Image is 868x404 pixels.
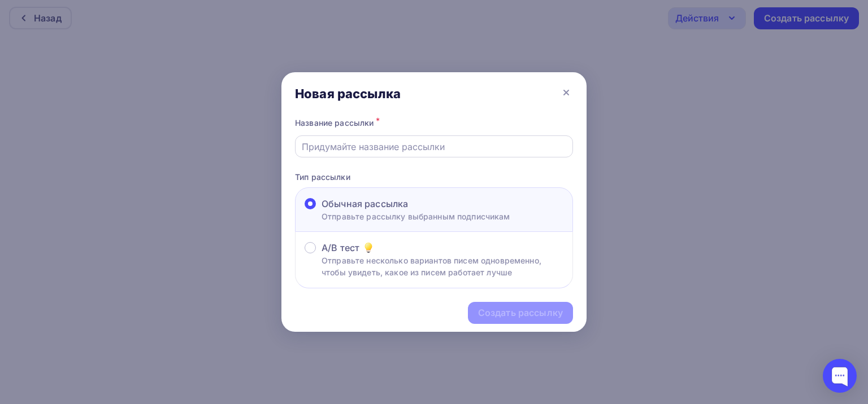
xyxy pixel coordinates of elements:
p: Тип рассылки [295,171,573,183]
div: Название рассылки [295,115,573,131]
span: A/B тест [322,241,359,254]
div: Новая рассылка [295,86,401,102]
p: Отправьте несколько вариантов писем одновременно, чтобы увидеть, какое из писем работает лучше [322,254,563,278]
p: Отправьте рассылку выбранным подписчикам [322,210,510,222]
input: Придумайте название рассылки [302,140,567,153]
span: Обычная рассылка [322,197,408,210]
